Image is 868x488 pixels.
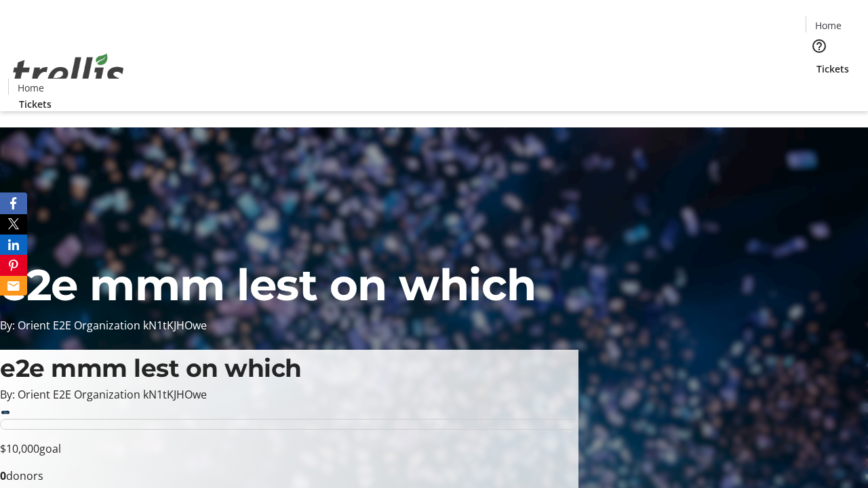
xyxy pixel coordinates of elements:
span: Tickets [816,62,849,76]
button: Help [806,33,833,60]
span: Home [815,18,842,33]
a: Tickets [806,62,860,76]
button: Cart [806,76,833,103]
a: Home [806,18,850,33]
a: Tickets [8,97,62,111]
span: Home [18,81,44,95]
img: Orient E2E Organization kN1tKJHOwe's Logo [8,39,129,106]
span: Tickets [19,97,52,111]
a: Home [9,81,52,95]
